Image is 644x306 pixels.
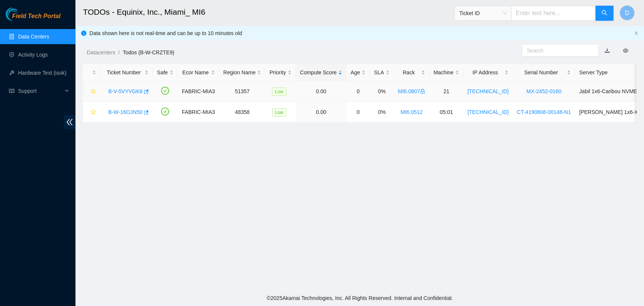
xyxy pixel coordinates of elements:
td: 0% [370,102,393,123]
a: Data Centers [18,34,49,40]
span: check-circle [161,87,169,95]
a: MI6.0807lock [398,88,425,94]
a: [TECHNICAL_ID] [467,109,509,115]
input: Enter text here... [511,6,596,21]
span: star [91,109,96,115]
button: star [87,85,96,97]
span: double-left [64,115,75,129]
span: D [625,8,629,18]
span: check-circle [161,108,169,115]
td: 0.00 [296,102,346,123]
a: download [604,48,610,54]
span: / [118,49,120,55]
a: Datacenters [87,49,115,55]
span: close [634,31,638,35]
td: FABRIC-MIA3 [178,81,219,102]
a: MI6.0512 [401,109,423,115]
span: search [601,10,607,17]
span: Field Tech Portal [12,13,60,20]
footer: © 2025 Akamai Technologies, Inc. All Rights Reserved. Internal and Confidential. [75,290,644,306]
td: 48358 [219,102,266,123]
button: star [87,106,96,118]
a: MX-2452-0160 [526,88,561,94]
button: D [619,5,635,20]
span: Support [18,83,63,98]
td: 0 [346,102,370,123]
a: Akamai TechnologiesField Tech Portal [6,14,60,23]
a: [TECHNICAL_ID] [467,88,509,94]
td: 51357 [219,81,266,102]
span: Low [272,108,286,117]
span: Ticket ID [459,8,507,19]
span: eye [623,48,628,53]
a: Activity Logs [18,52,48,58]
a: Hardware Test (isok) [18,70,66,76]
span: star [91,89,96,95]
a: Todos (B-W-CRZTE9) [123,49,174,55]
span: lock [420,89,425,94]
td: 0 [346,81,370,102]
button: close [634,31,638,36]
td: 05:01 [429,102,463,123]
img: Akamai Technologies [6,8,38,21]
td: 21 [429,81,463,102]
span: read [9,88,14,94]
button: search [595,6,613,21]
a: B-W-16OJN50 [108,109,143,115]
td: FABRIC-MIA3 [178,102,219,123]
a: CT-4190808-00148-N1 [517,109,571,115]
td: 0.00 [296,81,346,102]
button: download [599,45,615,57]
input: Search [527,46,588,55]
td: 0% [370,81,393,102]
a: B-V-5VYVGK6 [108,88,143,94]
span: Low [272,88,286,96]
